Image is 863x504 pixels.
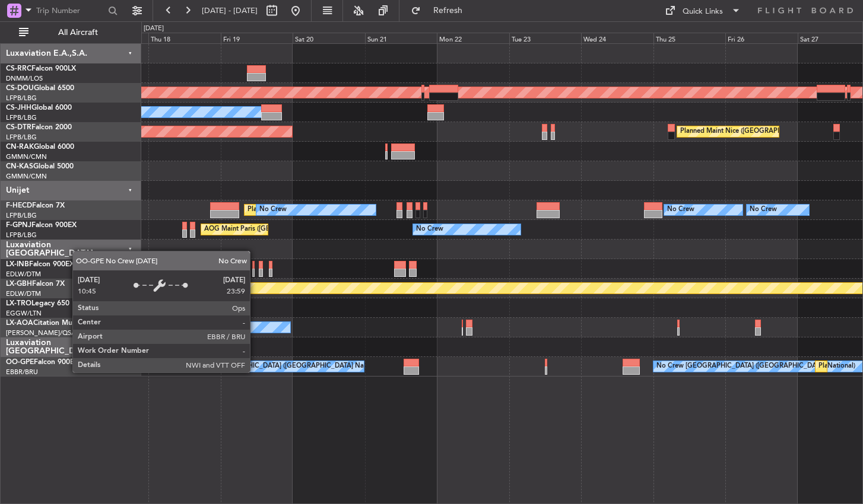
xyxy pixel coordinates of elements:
div: Wed 24 [581,33,653,43]
div: AOG Maint Paris ([GEOGRAPHIC_DATA]) [204,221,329,238]
a: EBBR/BRU [6,368,38,377]
span: CS-RRC [6,65,31,72]
button: Quick Links [659,1,747,20]
div: No Crew [GEOGRAPHIC_DATA] ([GEOGRAPHIC_DATA] National) [656,358,855,375]
a: DNMM/LOS [6,74,43,83]
span: All Aircraft [31,28,125,37]
span: F-HECD [6,202,32,209]
div: Thu 25 [653,33,726,43]
a: CS-RRCFalcon 900LX [6,65,76,72]
div: Planned Maint [GEOGRAPHIC_DATA] ([GEOGRAPHIC_DATA]) [248,201,434,219]
a: LX-AOACitation Mustang [6,320,91,327]
a: CS-JHHGlobal 6000 [6,104,72,111]
a: GMMN/CMN [6,172,47,181]
div: Quick Links [683,6,723,18]
div: No Crew [667,201,694,219]
div: Planned Maint Nice ([GEOGRAPHIC_DATA]) [680,123,813,141]
div: No Crew [GEOGRAPHIC_DATA] ([GEOGRAPHIC_DATA] National) [184,358,383,375]
a: CN-RAKGlobal 6000 [6,143,74,151]
a: LFPB/LBG [6,133,37,142]
div: Mon 22 [437,33,509,43]
div: Planned Maint Nurnberg [166,279,240,297]
span: Refresh [423,7,473,15]
span: LX-INB [6,261,29,268]
span: [DATE] - [DATE] [202,5,258,16]
div: No Crew [750,201,777,219]
span: LX-TRO [6,300,31,307]
span: CS-DTR [6,124,31,131]
a: CS-DOUGlobal 6500 [6,85,74,92]
div: Fri 26 [725,33,798,43]
div: No Crew [416,221,443,238]
a: F-GPNJFalcon 900EX [6,222,77,229]
div: [DATE] [144,24,164,34]
span: CN-RAK [6,143,34,151]
a: GMMN/CMN [6,152,47,161]
a: LFPB/LBG [6,231,37,240]
a: CS-DTRFalcon 2000 [6,124,72,131]
div: Thu 18 [148,33,221,43]
div: Tue 23 [509,33,582,43]
span: LX-GBH [6,280,32,288]
a: EGGW/LTN [6,309,42,318]
a: LX-TROLegacy 650 [6,300,69,307]
a: [PERSON_NAME]/QSA [6,328,76,337]
div: Sun 21 [365,33,437,43]
span: OO-GPE [6,359,34,366]
span: LX-AOA [6,320,33,327]
button: Refresh [405,1,477,20]
a: LFPB/LBG [6,211,37,220]
a: LFPB/LBG [6,94,37,103]
a: CN-KASGlobal 5000 [6,163,74,170]
div: Sat 20 [293,33,365,43]
span: F-GPNJ [6,222,31,229]
span: CN-KAS [6,163,33,170]
a: EDLW/DTM [6,270,41,279]
a: F-HECDFalcon 7X [6,202,65,209]
span: CS-JHH [6,104,31,111]
span: CS-DOU [6,85,34,92]
a: EDLW/DTM [6,289,41,298]
a: LX-GBHFalcon 7X [6,280,65,288]
div: Fri 19 [221,33,293,43]
div: No Crew [259,201,287,219]
button: All Aircraft [13,23,129,42]
a: OO-GPEFalcon 900EX EASy II [6,359,104,366]
input: Trip Number [36,2,104,20]
a: LFPB/LBG [6,113,37,122]
div: No Crew Nice ([GEOGRAPHIC_DATA]) [118,318,234,336]
a: LX-INBFalcon 900EX EASy II [6,261,100,268]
